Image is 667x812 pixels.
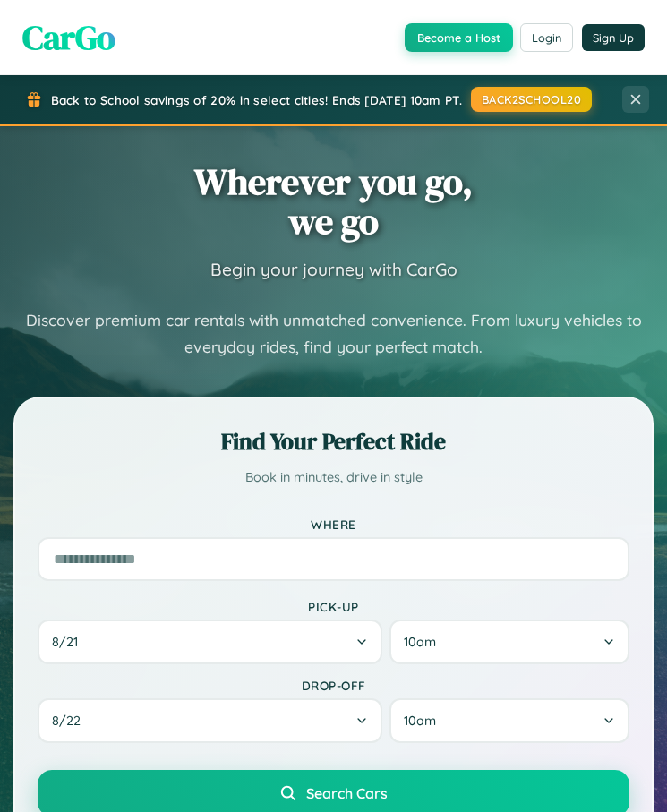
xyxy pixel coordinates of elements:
button: Sign Up [582,24,645,51]
p: Book in minutes, drive in style [38,466,629,490]
button: 10am [389,698,629,743]
span: 10am [404,634,436,650]
button: Login [520,23,573,52]
span: 10am [404,713,436,729]
h1: Wherever you go, we go [194,162,473,241]
span: 8 / 21 [52,634,87,650]
span: Search Cars [306,784,388,802]
p: Discover premium car rentals with unmatched convenience. From luxury vehicles to everyday rides, ... [13,307,654,361]
button: Become a Host [405,23,513,52]
button: 8/22 [38,698,382,743]
label: Pick-up [38,599,629,614]
span: 8 / 22 [52,713,90,729]
label: Drop-off [38,678,629,693]
h2: Find Your Perfect Ride [38,425,629,457]
button: BACK2SCHOOL20 [471,87,593,112]
button: 10am [389,620,629,664]
span: Back to School savings of 20% in select cities! Ends [DATE] 10am PT. [51,92,462,107]
h3: Begin your journey with CarGo [210,259,457,280]
label: Where [38,517,629,532]
button: 8/21 [38,620,382,664]
span: CarGo [22,13,115,61]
